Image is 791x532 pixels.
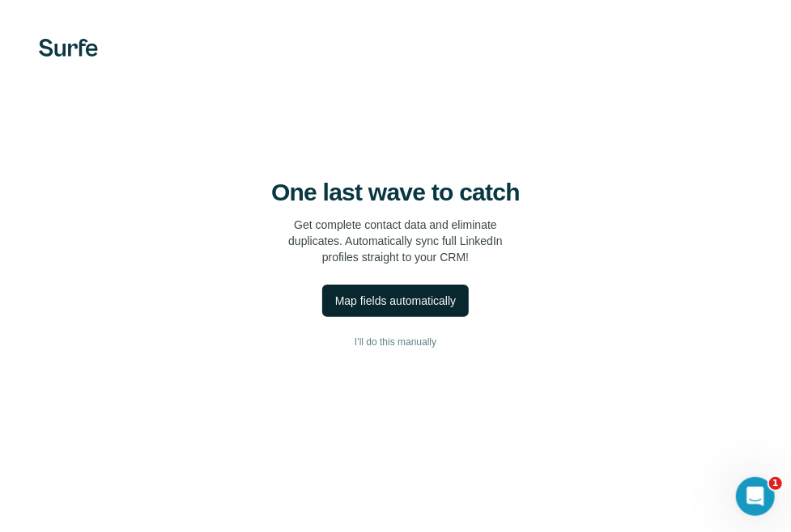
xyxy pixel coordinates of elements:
p: Get complete contact data and eliminate duplicates. Automatically sync full LinkedIn profiles str... [288,217,503,265]
button: I’ll do this manually [32,330,759,354]
div: Map fields automatically [335,293,456,309]
button: Map fields automatically [322,285,469,317]
span: 1 [769,477,782,490]
h4: One last wave to catch [271,178,520,207]
iframe: Intercom live chat [736,477,775,516]
img: Surfe's logo [39,39,98,57]
span: I’ll do this manually [355,335,436,349]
